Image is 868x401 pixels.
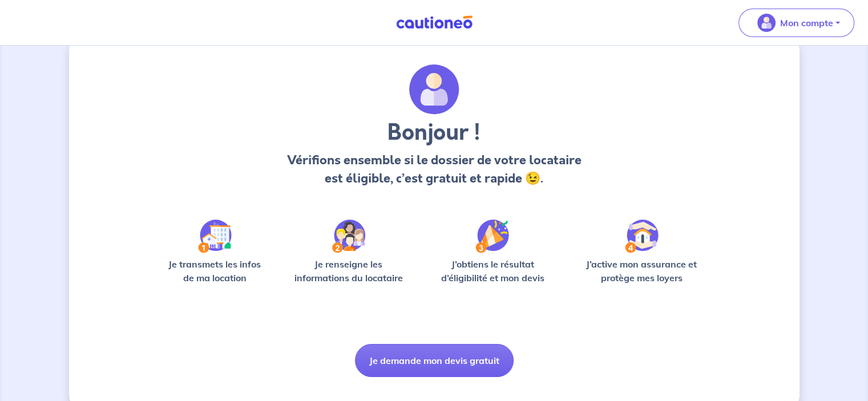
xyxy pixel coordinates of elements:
p: J’obtiens le résultat d’éligibilité et mon devis [428,257,557,285]
p: J’active mon assurance et protège mes loyers [575,257,708,285]
button: illu_account_valid_menu.svgMon compte [738,9,854,37]
p: Mon compte [780,16,833,30]
p: Je transmets les infos de ma location [160,257,269,285]
img: /static/c0a346edaed446bb123850d2d04ad552/Step-2.svg [332,220,365,253]
p: Vérifions ensemble si le dossier de votre locataire est éligible, c’est gratuit et rapide 😉. [284,151,584,188]
img: /static/90a569abe86eec82015bcaae536bd8e6/Step-1.svg [198,220,232,253]
img: Cautioneo [391,15,477,30]
img: illu_account_valid_menu.svg [757,14,776,32]
h3: Bonjour ! [284,119,584,147]
img: /static/bfff1cf634d835d9112899e6a3df1a5d/Step-4.svg [625,220,659,253]
p: Je renseigne les informations du locataire [288,257,410,285]
img: /static/f3e743aab9439237c3e2196e4328bba9/Step-3.svg [475,220,509,253]
img: archivate [409,64,459,115]
button: Je demande mon devis gratuit [355,344,514,377]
